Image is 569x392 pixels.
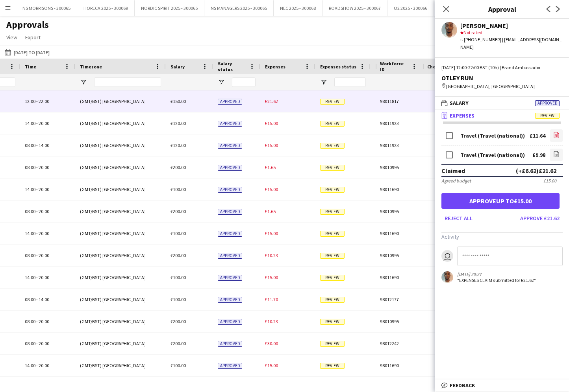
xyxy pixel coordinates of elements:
span: - [36,98,38,104]
div: 98011690 [375,355,423,376]
span: £200.00 [171,318,186,324]
span: 14:00 [25,230,35,236]
span: 20:00 [39,164,49,170]
span: Review [320,231,345,237]
button: Approve £21.62 [517,212,563,225]
div: [GEOGRAPHIC_DATA], [GEOGRAPHIC_DATA] [441,83,563,90]
div: OTLEY RUN [441,74,563,81]
span: £100.00 [171,363,186,368]
span: £200.00 [171,208,186,214]
div: (GMT/BST) [GEOGRAPHIC_DATA] [75,311,166,332]
span: 14:00 [25,186,35,192]
span: Approved [218,99,242,105]
span: View [6,34,17,41]
span: Expenses status [320,64,356,70]
span: £30.00 [265,340,278,346]
span: 20:00 [39,274,49,280]
span: 14:00 [39,142,49,148]
a: View [3,32,20,42]
button: Reject all [441,212,476,225]
span: Expenses [450,112,474,119]
span: Approved [218,231,242,237]
span: - [36,318,38,324]
span: 20:00 [39,230,49,236]
span: £100.00 [171,186,186,192]
span: Time [25,64,36,70]
div: (GMT/BST) [GEOGRAPHIC_DATA] [75,201,166,222]
span: 12:00 [25,98,35,104]
div: [PERSON_NAME] [460,22,563,29]
div: (GMT/BST) [GEOGRAPHIC_DATA] [75,90,166,112]
span: £10.23 [265,252,278,258]
span: Review [320,143,345,149]
div: [DATE] 20:27 [457,271,536,277]
span: 14:00 [25,363,35,368]
span: - [36,120,38,126]
span: 08:00 [25,252,35,258]
div: (GMT/BST) [GEOGRAPHIC_DATA] [75,245,166,266]
div: (GMT/BST) [GEOGRAPHIC_DATA] [75,223,166,244]
div: Not rated [460,29,563,36]
div: (GMT/BST) [GEOGRAPHIC_DATA] [75,134,166,156]
div: £11.64 [530,133,545,139]
span: Review [320,341,345,347]
div: 98011817 [375,90,423,112]
span: Workforce ID [380,61,408,72]
span: 20:00 [39,186,49,192]
span: £200.00 [171,164,186,170]
mat-expansion-panel-header: ExpensesReview [435,110,569,121]
button: Open Filter Menu [218,79,225,86]
span: 08:00 [25,208,35,214]
span: £11.70 [265,296,278,302]
div: (GMT/BST) [GEOGRAPHIC_DATA] [75,355,166,376]
div: Travel (Travel (national)) [460,152,525,158]
span: £200.00 [171,252,186,258]
mat-expansion-panel-header: Feedback [435,379,569,391]
span: 08:00 [25,142,35,148]
button: Open Filter Menu [80,79,87,86]
span: £120.00 [171,120,186,126]
div: "EXPENSES CLAIM submitted for £21.62" [457,277,536,283]
button: UNI TOUR - 300067 [434,0,484,16]
div: (+£6.62) £21.62 [516,167,556,175]
div: 98012177 [375,289,423,310]
span: 08:00 [25,164,35,170]
div: (GMT/BST) [GEOGRAPHIC_DATA] [75,333,166,354]
span: - [36,208,38,214]
span: 08:00 [25,296,35,302]
span: £15.00 [265,274,278,280]
span: Review [535,113,560,119]
span: Salary [450,99,469,107]
span: - [36,340,38,346]
span: Review [320,297,345,303]
span: Review [320,275,345,281]
span: Expenses [265,64,285,70]
div: ExpensesReview [435,121,569,293]
span: 20:00 [39,318,49,324]
span: 20:00 [39,208,49,214]
span: - [36,186,38,192]
div: 98011923 [375,112,423,134]
div: 98010995 [375,156,423,178]
app-user-avatar: Toheeb oladimeji [441,271,453,283]
span: 20:00 [39,252,49,258]
span: £15.00 [265,142,278,148]
span: Approved [218,341,242,347]
div: 98011690 [375,179,423,200]
span: 20:00 [39,120,49,126]
div: Agreed budget [441,178,471,184]
span: Review [320,209,345,215]
span: £15.00 [265,363,278,368]
button: [DATE] to [DATE] [3,48,51,57]
span: £21.62 [265,98,278,104]
span: £120.00 [171,142,186,148]
button: NEC 2025 - 300068 [274,0,322,16]
span: Review [320,99,345,105]
input: Salary status Filter Input [232,77,256,87]
button: NORDIC SPIRIT 2025 - 300065 [135,0,204,16]
span: £200.00 [171,340,186,346]
span: Approved [218,143,242,149]
input: Expenses status Filter Input [334,77,366,87]
span: £1.65 [265,164,276,170]
span: £150.00 [171,98,186,104]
